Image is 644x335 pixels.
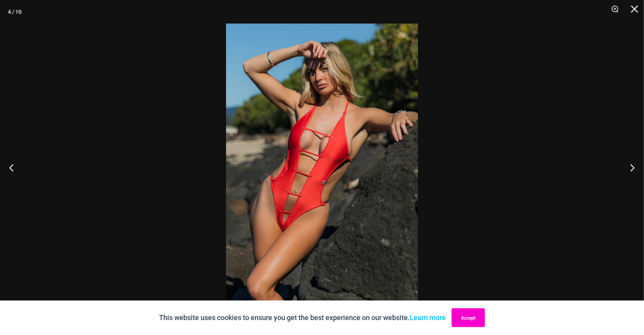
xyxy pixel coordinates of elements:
[452,308,485,327] button: Accept
[159,312,446,324] p: This website uses cookies to ensure you get the best experience on our website.
[226,24,418,311] img: Link Tangello 8650 One Piece Monokini 02
[410,313,446,322] a: Learn more
[615,148,644,187] button: Next
[8,6,22,18] div: 4 / 10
